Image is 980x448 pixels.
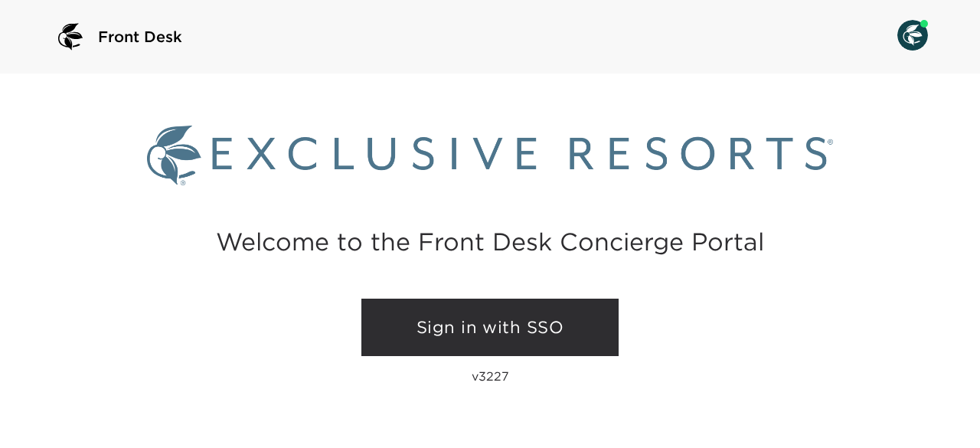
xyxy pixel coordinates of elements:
a: Sign in with SSO [361,299,619,357]
p: v3227 [472,368,509,384]
img: logo [52,18,89,55]
img: User [897,20,928,51]
span: Front Desk [98,26,182,47]
h2: Welcome to the Front Desk Concierge Portal [216,230,764,253]
img: Exclusive Resorts logo [147,126,833,185]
